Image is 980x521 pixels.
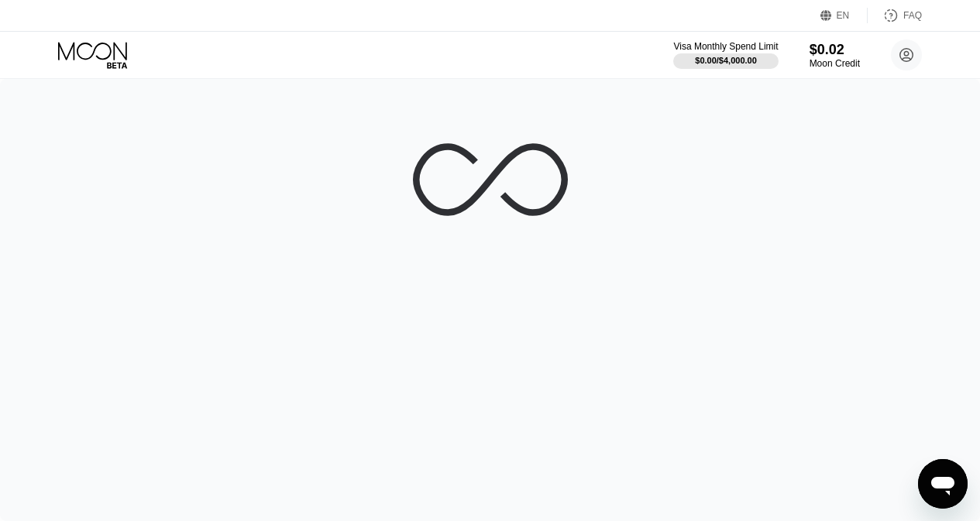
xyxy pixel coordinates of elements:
[810,42,860,69] div: $0.02Moon Credit
[868,8,922,23] div: FAQ
[810,58,860,69] div: Moon Credit
[918,459,968,509] iframe: Button to launch messaging window
[837,10,850,21] div: EN
[810,42,860,58] div: $0.02
[903,10,922,21] div: FAQ
[673,41,778,52] div: Visa Monthly Spend Limit
[673,41,778,69] div: Visa Monthly Spend Limit$0.00/$4,000.00
[695,56,757,65] div: $0.00 / $4,000.00
[820,8,868,23] div: EN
